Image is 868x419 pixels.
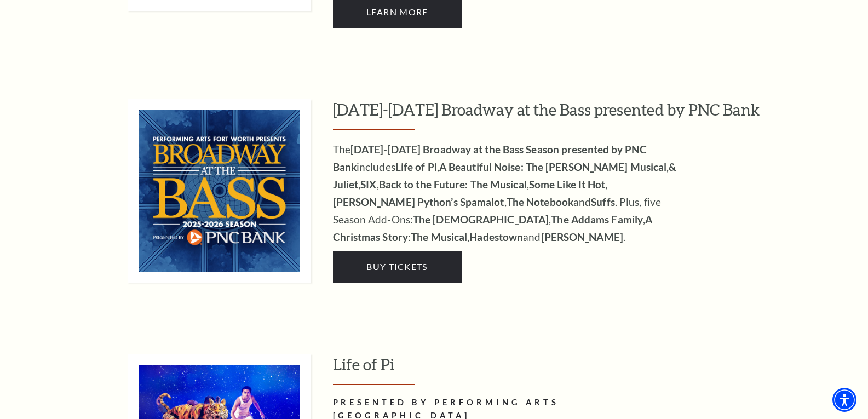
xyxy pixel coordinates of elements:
[411,231,467,243] strong: The Musical
[832,388,856,412] div: Accessibility Menu
[333,354,774,385] h3: Life of Pi
[128,99,311,283] img: 2025-2026 Broadway at the Bass presented by PNC Bank
[333,251,462,282] a: Buy Tickets
[551,213,643,226] strong: The Addams Family
[395,160,437,173] strong: Life of Pi
[591,196,615,208] strong: Suffs
[350,143,559,156] strong: [DATE]-[DATE] Broadway at the Bass Season
[413,213,549,226] strong: The [DEMOGRAPHIC_DATA]
[333,99,774,130] h3: [DATE]-[DATE] Broadway at the Bass presented by PNC Bank
[507,196,573,208] strong: The Notebook
[379,178,527,191] strong: Back to the Future: The Musical
[333,141,689,246] p: The includes , , , , , , , and . Plus, five Season Add-Ons: , , : , and .
[366,261,427,272] span: Buy Tickets
[366,7,428,17] span: Learn More
[333,196,504,208] strong: [PERSON_NAME] Python’s Spamalot
[541,231,623,243] strong: [PERSON_NAME]
[360,178,376,191] strong: SIX
[469,231,523,243] strong: Hadestown
[529,178,606,191] strong: Some Like It Hot
[439,160,666,173] strong: A Beautiful Noise: The [PERSON_NAME] Musical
